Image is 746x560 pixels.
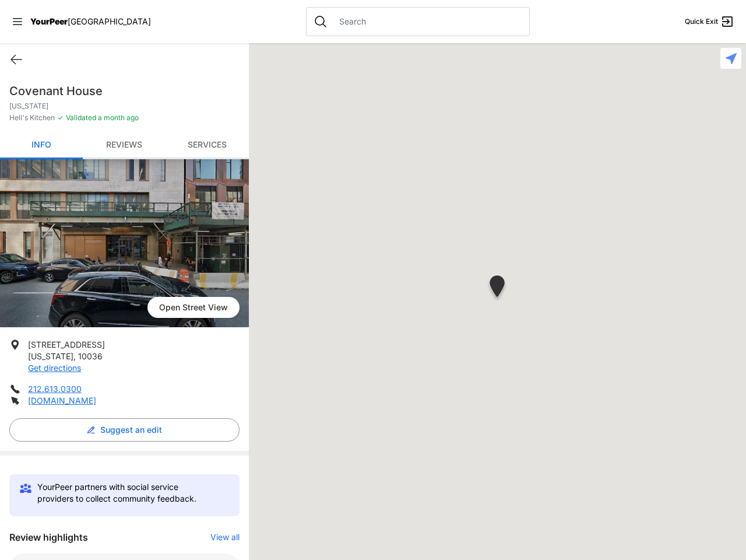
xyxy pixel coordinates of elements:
span: Quick Exit [685,17,718,26]
a: Quick Exit [685,15,734,29]
div: New York [487,275,507,302]
span: , [73,351,76,361]
span: [STREET_ADDRESS] [28,339,105,349]
span: Validated [66,113,96,122]
h1: Covenant House [9,83,240,99]
a: YourPeer[GEOGRAPHIC_DATA] [30,18,151,25]
span: ✓ [57,113,64,123]
input: Search [332,16,522,27]
a: [DOMAIN_NAME] [28,395,96,405]
a: Get directions [28,363,81,373]
h3: Review highlights [9,530,88,544]
a: Services [166,132,248,159]
span: YourPeer [30,16,68,26]
p: YourPeer partners with social service providers to collect community feedback. [37,481,216,505]
span: [GEOGRAPHIC_DATA] [68,16,151,26]
span: [US_STATE] [28,351,73,361]
a: 212.613.0300 [28,384,82,394]
button: Suggest an edit [9,418,240,442]
p: [US_STATE] [9,101,240,111]
a: Reviews [83,132,166,159]
span: Suggest an edit [100,424,162,436]
span: Hell's Kitchen [9,113,55,123]
button: View all [210,531,240,543]
span: a month ago [96,113,139,122]
span: 10036 [78,351,103,361]
span: Open Street View [147,297,240,318]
